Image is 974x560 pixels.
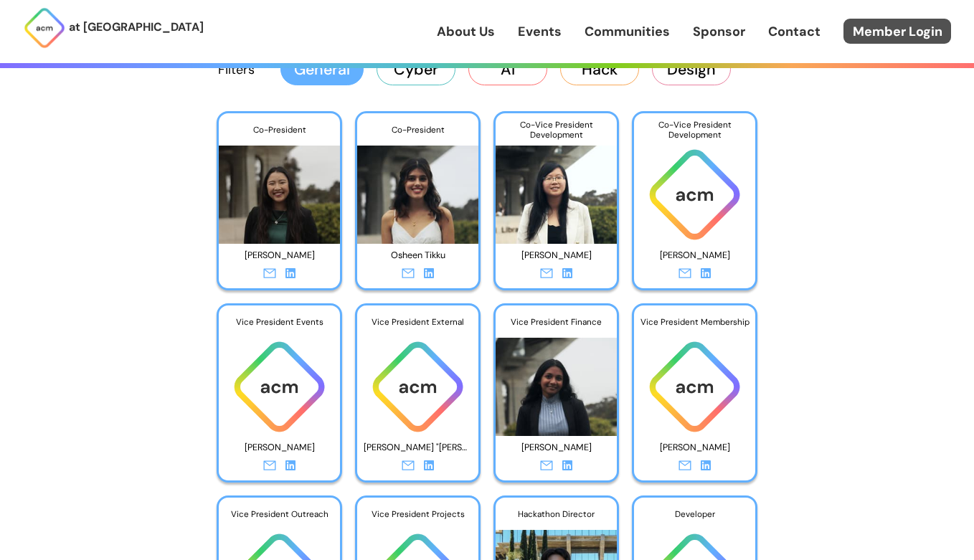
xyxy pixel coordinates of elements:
[219,113,340,146] div: Co-President
[640,437,749,459] p: [PERSON_NAME]
[219,338,340,436] img: ACM logo
[225,437,334,459] p: [PERSON_NAME]
[23,6,66,49] img: ACM Logo
[496,326,617,436] img: Photo of Shreya Nagunuri
[357,113,478,146] div: Co-President
[693,22,745,41] a: Sponsor
[357,305,478,338] div: Vice President External
[634,146,755,244] img: ACM logo
[69,18,204,37] p: at [GEOGRAPHIC_DATA]
[634,113,755,146] div: Co-Vice President Development
[652,53,731,85] button: Design
[496,113,617,146] div: Co-Vice President Development
[219,134,340,244] img: Photo of Murou Wang
[496,498,617,531] div: Hackathon Director
[468,53,547,85] button: AI
[634,305,755,338] div: Vice President Membership
[357,338,478,436] img: ACM logo
[560,53,639,85] button: Hack
[634,338,755,436] img: ACM logo
[219,305,340,338] div: Vice President Events
[843,19,951,44] a: Member Login
[218,60,255,79] p: Filters
[377,53,455,85] button: Cyber
[225,245,334,267] p: [PERSON_NAME]
[640,245,749,267] p: [PERSON_NAME]
[502,437,610,459] p: [PERSON_NAME]
[437,22,495,41] a: About Us
[496,134,617,244] img: Photo of Angela Hu
[502,245,610,267] p: [PERSON_NAME]
[364,245,472,267] p: Osheen Tikku
[634,498,755,531] div: Developer
[585,22,670,41] a: Communities
[280,53,364,85] button: General
[357,498,478,531] div: Vice President Projects
[364,437,472,459] p: [PERSON_NAME] "[PERSON_NAME]" [PERSON_NAME]
[357,134,478,244] img: Photo of Osheen Tikku
[518,22,562,41] a: Events
[496,305,617,338] div: Vice President Finance
[23,6,204,49] a: at [GEOGRAPHIC_DATA]
[768,22,821,41] a: Contact
[219,498,340,531] div: Vice President Outreach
